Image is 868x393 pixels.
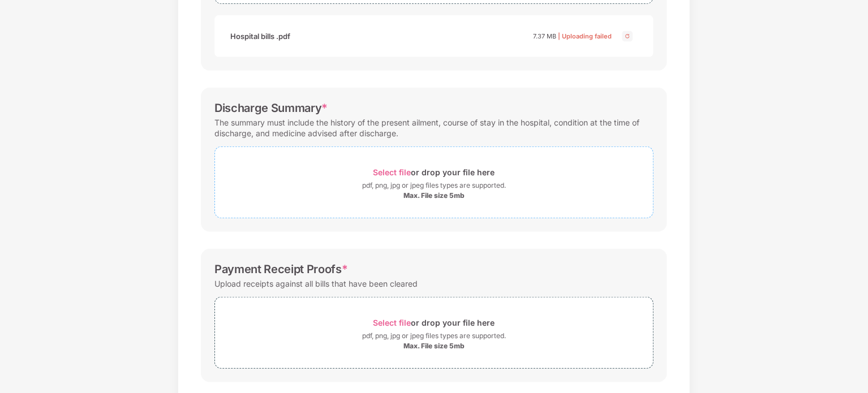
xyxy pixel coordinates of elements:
img: svg+xml;base64,PHN2ZyBpZD0iQ3Jvc3MtMjR4MjQiIHhtbG5zPSJodHRwOi8vd3d3LnczLm9yZy8yMDAwL3N2ZyIgd2lkdG... [621,29,634,43]
span: 7.37 MB [533,32,556,40]
div: or drop your file here [373,165,495,180]
div: Hospital bills .pdf [230,27,290,46]
div: Max. File size 5mb [403,191,465,200]
span: Select file [373,167,411,177]
div: Payment Receipt Proofs [214,262,348,276]
div: The summary must include the history of the present ailment, course of stay in the hospital, cond... [214,115,654,141]
span: Select file [373,318,411,327]
div: Max. File size 5mb [403,342,465,351]
div: pdf, png, jpg or jpeg files types are supported. [362,330,506,342]
div: Upload receipts against all bills that have been cleared [214,276,418,291]
span: Select fileor drop your file herepdf, png, jpg or jpeg files types are supported.Max. File size 5mb [215,306,653,360]
span: | Uploading failed [558,32,612,40]
div: Discharge Summary [214,101,328,115]
div: pdf, png, jpg or jpeg files types are supported. [362,180,506,191]
div: or drop your file here [373,315,495,330]
span: Select fileor drop your file herepdf, png, jpg or jpeg files types are supported.Max. File size 5mb [215,156,653,209]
